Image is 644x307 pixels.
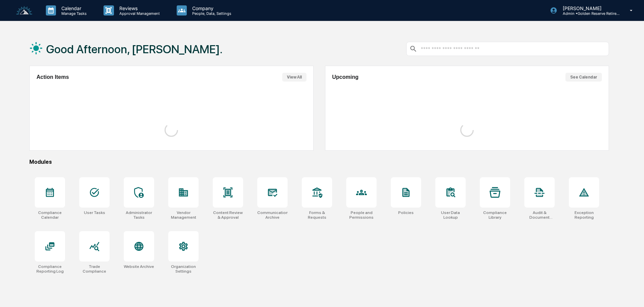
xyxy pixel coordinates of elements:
p: Company [187,5,235,11]
p: Calendar [56,5,90,11]
div: Audit & Document Logs [524,210,555,220]
div: Compliance Library [480,210,510,220]
img: logo [16,6,32,15]
div: User Data Lookup [435,210,466,220]
div: Forms & Requests [302,210,332,220]
div: Website Archive [124,264,154,269]
button: See Calendar [565,73,602,82]
div: Compliance Reporting Log [35,264,65,274]
div: Vendor Management [168,210,199,220]
div: Organization Settings [168,264,199,274]
h2: Upcoming [332,74,358,80]
div: Modules [29,159,609,165]
div: Compliance Calendar [35,210,65,220]
div: Communications Archive [257,210,288,220]
div: User Tasks [84,210,105,215]
p: Reviews [114,5,163,11]
div: Administrator Tasks [124,210,154,220]
div: Content Review & Approval [213,210,243,220]
p: Approval Management [114,11,163,16]
div: Policies [398,210,414,215]
h2: Action Items [36,74,69,80]
div: Trade Compliance [79,264,110,274]
p: People, Data, Settings [187,11,235,16]
p: [PERSON_NAME] [557,5,620,11]
button: View All [282,73,306,82]
p: Admin • Golden Reserve Retirement [557,11,620,16]
div: People and Permissions [346,210,377,220]
p: Manage Tasks [56,11,90,16]
h1: Good Afternoon, [PERSON_NAME]. [46,42,223,56]
div: Exception Reporting [569,210,599,220]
